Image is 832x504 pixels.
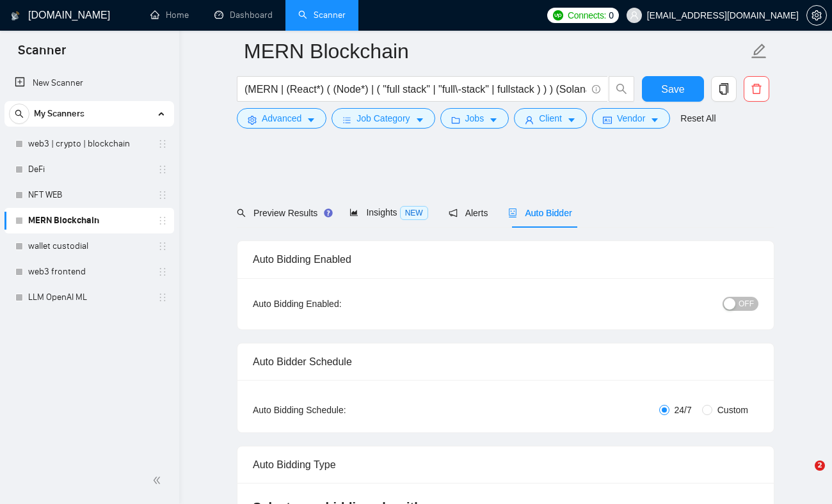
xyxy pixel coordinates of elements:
[751,43,767,59] span: edit
[253,241,758,278] div: Auto Bidding Enabled
[650,115,659,125] span: caret-down
[609,83,634,95] span: search
[28,157,150,182] a: DeFi
[449,209,458,217] span: notification
[150,10,189,20] a: homeHome
[642,76,704,102] button: Save
[806,10,827,20] a: setting
[237,208,329,218] span: Preview Results
[298,10,346,20] a: searchScanner
[553,10,563,20] img: upwork-logo.png
[525,115,534,125] span: user
[415,115,424,125] span: caret-down
[539,111,562,125] span: Client
[10,109,29,118] span: search
[157,267,168,277] span: holder
[34,101,84,127] span: My Scanners
[332,108,435,129] button: barsJob Categorycaret-down
[244,35,748,67] input: Scanner name...
[514,108,587,129] button: userClientcaret-down
[157,216,168,226] span: holder
[609,8,614,22] span: 0
[815,461,825,471] span: 2
[157,241,168,251] span: holder
[440,108,509,129] button: folderJobscaret-down
[28,208,150,233] a: MERN Blockchain
[8,41,76,68] span: Scanner
[157,292,168,303] span: holder
[680,111,716,125] a: Reset All
[744,76,769,102] button: delete
[262,111,301,125] span: Advanced
[28,259,150,285] a: web3 frontend
[508,209,517,217] span: robot
[712,83,736,95] span: copy
[28,182,150,208] a: NFT WEB
[711,76,737,102] button: copy
[744,83,769,95] span: delete
[157,190,168,200] span: holder
[349,208,358,217] span: area-chart
[15,70,164,96] a: New Scanner
[400,206,428,220] span: NEW
[237,209,246,217] span: search
[342,115,351,125] span: bars
[806,5,827,26] button: setting
[152,474,165,487] span: double-left
[567,115,576,125] span: caret-down
[349,207,428,217] span: Insights
[157,139,168,149] span: holder
[244,81,586,97] input: Search Freelance Jobs...
[465,111,484,125] span: Jobs
[253,297,421,311] div: Auto Bidding Enabled:
[568,8,606,22] span: Connects:
[739,297,754,311] span: OFF
[28,285,150,310] a: LLM OpenAI ML
[11,6,20,26] img: logo
[617,111,645,125] span: Vendor
[4,101,174,310] li: My Scanners
[214,10,273,20] a: dashboardDashboard
[157,164,168,175] span: holder
[356,111,410,125] span: Job Category
[630,11,639,20] span: user
[248,115,257,125] span: setting
[661,81,684,97] span: Save
[609,76,634,102] button: search
[9,104,29,124] button: search
[508,208,572,218] span: Auto Bidder
[4,70,174,96] li: New Scanner
[489,115,498,125] span: caret-down
[449,208,488,218] span: Alerts
[788,461,819,491] iframe: Intercom live chat
[28,233,150,259] a: wallet custodial
[592,85,600,93] span: info-circle
[807,10,826,20] span: setting
[712,403,753,417] span: Custom
[237,108,326,129] button: settingAdvancedcaret-down
[253,403,421,417] div: Auto Bidding Schedule:
[28,131,150,157] a: web3 | crypto | blockchain
[253,446,758,483] div: Auto Bidding Type
[307,115,316,125] span: caret-down
[253,343,758,380] div: Auto Bidder Schedule
[592,108,670,129] button: idcardVendorcaret-down
[323,207,334,219] div: Tooltip anchor
[451,115,460,125] span: folder
[669,403,697,417] span: 24/7
[603,115,612,125] span: idcard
